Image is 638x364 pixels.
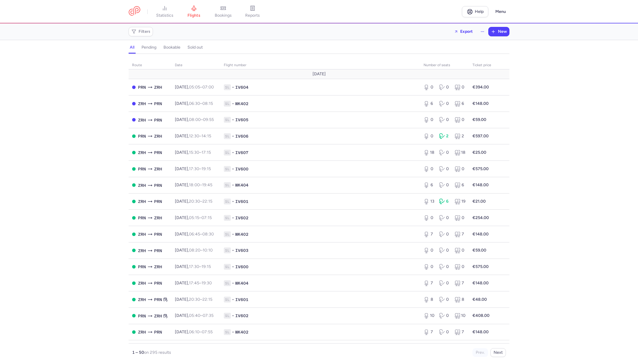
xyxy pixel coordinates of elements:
span: • [232,329,234,335]
time: 17:30 [189,264,199,269]
span: [DATE], [175,182,212,187]
div: 7 [424,231,434,237]
div: 7 [424,280,434,286]
span: – [189,117,214,122]
span: – [189,281,212,286]
th: Flight number [220,61,420,70]
span: – [189,85,214,90]
time: 08:30 [202,232,214,237]
div: 0 [424,84,434,90]
div: 7 [455,329,465,335]
span: • [232,280,234,286]
a: Help [462,6,488,17]
span: [DATE], [175,215,212,220]
div: 0 [439,280,450,286]
time: 09:55 [203,117,214,122]
time: 05:40 [189,313,200,318]
th: route [129,61,171,70]
span: – [189,264,211,269]
span: [DATE], [175,248,213,253]
span: • [232,150,234,155]
time: 07:15 [202,215,212,220]
strong: €25.00 [472,150,486,155]
span: • [232,84,234,90]
span: 1L [224,247,231,253]
div: 0 [439,150,450,155]
span: IV600 [235,264,248,270]
span: reports [245,13,260,18]
span: ZRH [138,329,146,335]
span: WK402 [235,329,248,335]
strong: €148.00 [472,101,489,106]
span: PRN [154,231,162,237]
span: IV605 [235,117,248,123]
a: CitizenPlane red outlined logo [129,6,140,17]
div: 8 [455,297,465,303]
span: PRN [154,149,162,156]
strong: €148.00 [472,182,489,187]
span: IV606 [235,133,248,139]
span: IV601 [235,297,248,303]
div: 0 [455,166,465,172]
span: PRN [138,166,146,172]
strong: €48.00 [472,297,487,302]
time: 10:10 [203,248,213,253]
div: 0 [439,329,450,335]
time: 20:30 [189,199,200,204]
strong: €21.00 [472,199,486,204]
th: number of seats [420,61,469,70]
span: PRN [154,100,162,107]
div: 18 [424,150,434,155]
span: PRN [154,329,162,335]
div: 6 [455,101,465,107]
div: 0 [439,231,450,237]
span: [DATE], [175,85,214,90]
time: 19:15 [202,166,211,171]
span: • [232,247,234,253]
th: date [171,61,220,70]
button: Next [490,348,506,357]
span: [DATE], [175,297,212,302]
time: 19:30 [202,281,212,286]
span: 1L [224,199,231,204]
div: 0 [439,247,450,253]
span: IV604 [235,84,248,90]
span: IV607 [235,150,248,155]
strong: €408.00 [472,313,489,318]
button: Filters [129,27,153,36]
span: – [189,329,213,334]
span: [DATE], [175,232,214,237]
span: 1L [224,329,231,335]
span: on 295 results [144,350,171,355]
time: 14:15 [202,134,211,139]
span: [DATE], [175,101,213,106]
span: • [232,117,234,123]
span: • [232,231,234,237]
span: • [232,313,234,319]
span: • [232,199,234,204]
span: ZRH [138,117,146,123]
span: • [232,215,234,221]
time: 19:45 [202,182,212,187]
span: IV603 [235,247,248,253]
span: 1L [224,231,231,237]
div: 0 [439,215,450,221]
div: 0 [424,247,434,253]
span: [DATE], [175,199,212,204]
span: [DATE], [175,150,211,155]
strong: €148.00 [472,232,489,237]
span: ZRH [138,149,146,156]
span: flights [187,13,200,18]
div: 0 [424,215,434,221]
span: ZRH [154,264,162,270]
div: 2 [439,133,450,139]
time: 05:15 [189,215,199,220]
span: ZRH [138,198,146,205]
div: 6 [424,182,434,188]
span: – [189,297,212,302]
span: [DATE], [175,166,211,171]
span: 1L [224,101,231,107]
span: – [189,232,214,237]
strong: €394.00 [472,85,489,90]
span: 1L [224,264,231,270]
